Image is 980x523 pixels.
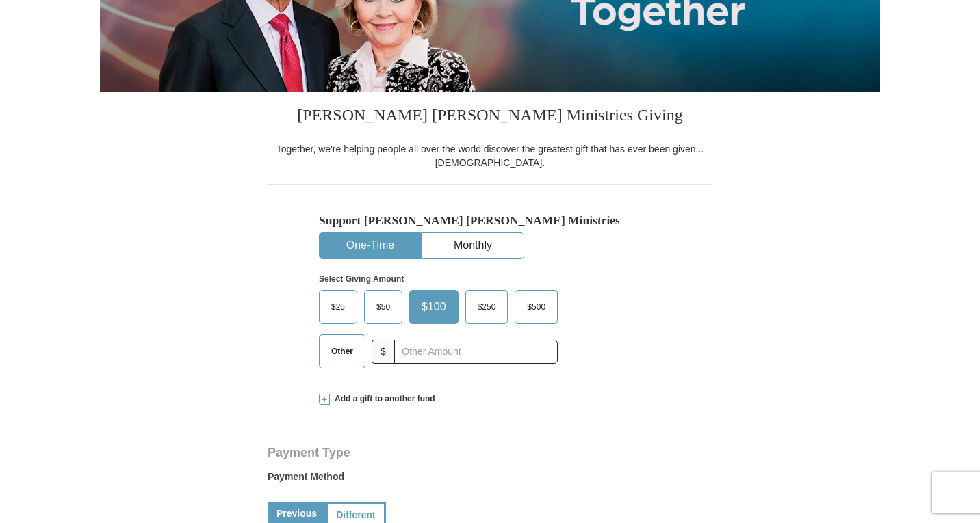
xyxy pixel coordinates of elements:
[370,297,397,317] span: $50
[324,341,360,362] span: Other
[422,233,524,258] button: Monthly
[319,274,404,284] strong: Select Giving Amount
[415,297,453,317] span: $100
[471,297,503,317] span: $250
[268,470,712,490] label: Payment Method
[330,393,435,405] span: Add a gift to another fund
[319,213,661,228] h5: Support [PERSON_NAME] [PERSON_NAME] Ministries
[520,297,552,317] span: $500
[268,142,712,170] div: Together, we're helping people all over the world discover the greatest gift that has ever been g...
[394,340,558,364] input: Other Amount
[372,340,395,364] span: $
[320,233,421,258] button: One-Time
[324,297,352,317] span: $25
[268,447,712,458] h4: Payment Type
[268,92,712,142] h3: [PERSON_NAME] [PERSON_NAME] Ministries Giving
